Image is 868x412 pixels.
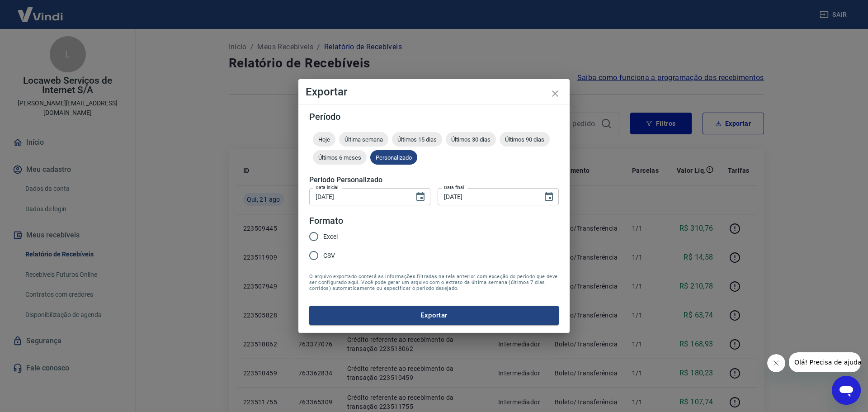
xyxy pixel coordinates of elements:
h5: Período Personalizado [309,175,559,185]
span: Últimos 90 dias [500,136,550,143]
div: Últimos 30 dias [446,132,496,147]
label: Data final [444,184,464,191]
div: Últimos 6 meses [313,150,367,165]
div: Últimos 15 dias [392,132,442,147]
span: Olá! Precisa de ajuda? [5,6,76,14]
button: close [544,83,566,104]
span: Últimos 6 meses [313,154,367,161]
span: CSV [323,251,335,260]
span: Hoje [313,136,335,143]
div: Últimos 90 dias [500,132,550,147]
iframe: Fechar mensagem [767,354,785,372]
span: Última semana [339,136,388,143]
input: DD/MM/YYYY [309,188,408,205]
iframe: Mensagem da empresa [789,352,861,372]
div: Última semana [339,132,388,147]
span: Últimos 30 dias [446,136,496,143]
iframe: Botão para abrir a janela de mensagens [832,376,861,405]
div: Personalizado [370,150,417,165]
span: Personalizado [370,154,417,161]
span: O arquivo exportado conterá as informações filtradas na tela anterior com exceção do período que ... [309,274,559,291]
span: Últimos 15 dias [392,136,442,143]
label: Data inicial [316,184,339,191]
span: Excel [323,232,338,242]
legend: Formato [309,214,343,227]
div: Hoje [313,132,335,147]
h4: Exportar [306,86,562,97]
button: Choose date, selected date is 21 de ago de 2025 [540,188,558,206]
button: Choose date, selected date is 20 de ago de 2025 [411,188,429,206]
input: DD/MM/YYYY [438,188,536,205]
h5: Período [309,112,559,121]
button: Exportar [309,306,559,325]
